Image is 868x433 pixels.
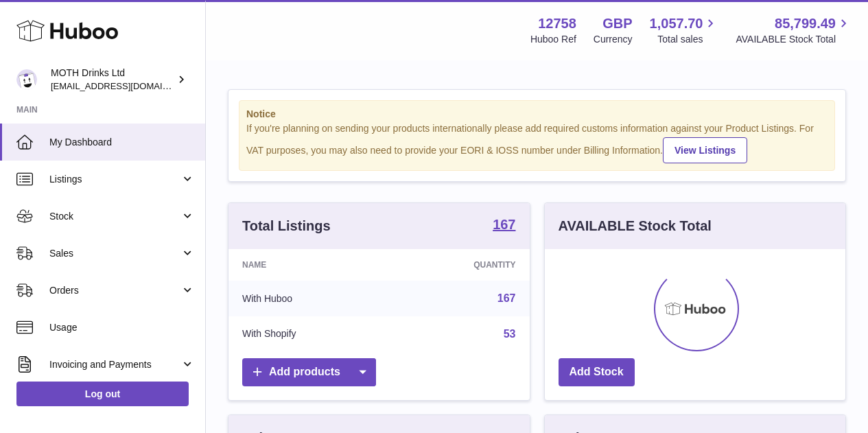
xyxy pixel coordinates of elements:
span: [EMAIL_ADDRESS][DOMAIN_NAME] [51,80,202,91]
strong: 167 [493,218,515,231]
span: AVAILABLE Stock Total [736,33,852,46]
span: Total sales [657,33,718,46]
a: Add Stock [559,358,635,386]
span: Invoicing and Payments [49,358,180,371]
span: 1,057.70 [650,14,703,33]
div: If you're planning on sending your products internationally please add required customs informati... [246,122,828,163]
span: Sales [49,247,180,260]
th: Quantity [390,249,529,281]
a: 167 [497,292,516,304]
div: Currency [594,33,633,46]
a: View Listings [663,137,747,163]
a: 53 [504,328,516,340]
span: Usage [49,321,195,334]
span: My Dashboard [49,136,195,149]
strong: Notice [246,108,828,121]
span: Stock [49,210,180,223]
a: 85,799.49 AVAILABLE Stock Total [736,14,852,46]
div: Huboo Ref [530,33,576,46]
strong: GBP [602,14,632,33]
h3: Total Listings [242,217,331,235]
div: MOTH Drinks Ltd [51,67,174,93]
a: 167 [493,218,515,234]
td: With Shopify [228,316,390,352]
strong: 12758 [538,14,576,33]
a: Add products [242,358,376,386]
td: With Huboo [228,281,390,316]
span: Orders [49,284,180,297]
a: Log out [16,382,189,406]
img: orders@mothdrinks.com [16,69,37,90]
h3: AVAILABLE Stock Total [559,217,712,235]
span: Listings [49,173,180,186]
th: Name [228,249,390,281]
span: 85,799.49 [775,14,836,33]
a: 1,057.70 Total sales [650,14,719,46]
